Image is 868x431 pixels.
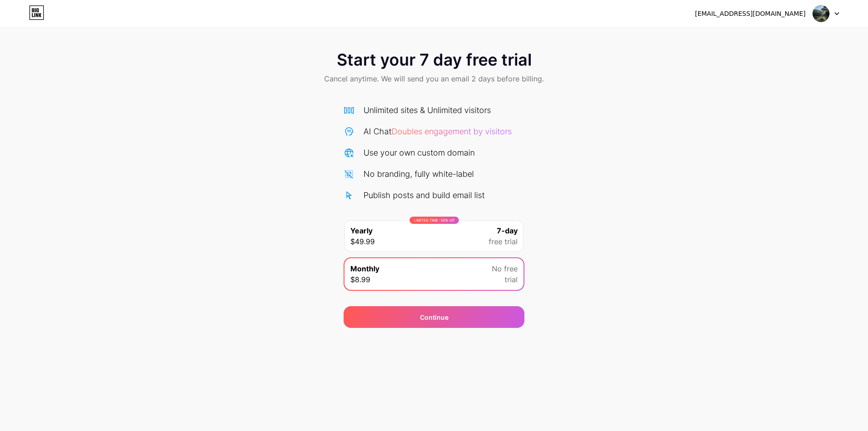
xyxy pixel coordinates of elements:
[363,104,491,116] div: Unlimited sites & Unlimited visitors
[505,274,518,285] span: trial
[363,125,512,137] div: AI Chat
[350,225,373,236] span: Yearly
[363,147,475,159] div: Use your own custom domain
[420,313,448,322] div: Continue
[350,263,379,274] span: Monthly
[350,274,370,285] span: $8.99
[363,168,474,180] div: No branding, fully white-label
[497,225,518,236] span: 7-day
[337,51,532,69] span: Start your 7 day free trial
[812,5,830,22] img: amitymiller
[350,236,375,247] span: $49.99
[489,236,518,247] span: free trial
[324,73,544,84] span: Cancel anytime. We will send you an email 2 days before billing.
[410,217,459,224] div: LIMITED TIME : 50% off
[695,9,806,19] div: [EMAIL_ADDRESS][DOMAIN_NAME]
[392,127,512,136] span: Doubles engagement by visitors
[363,189,485,201] div: Publish posts and build email list
[492,263,518,274] span: No free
